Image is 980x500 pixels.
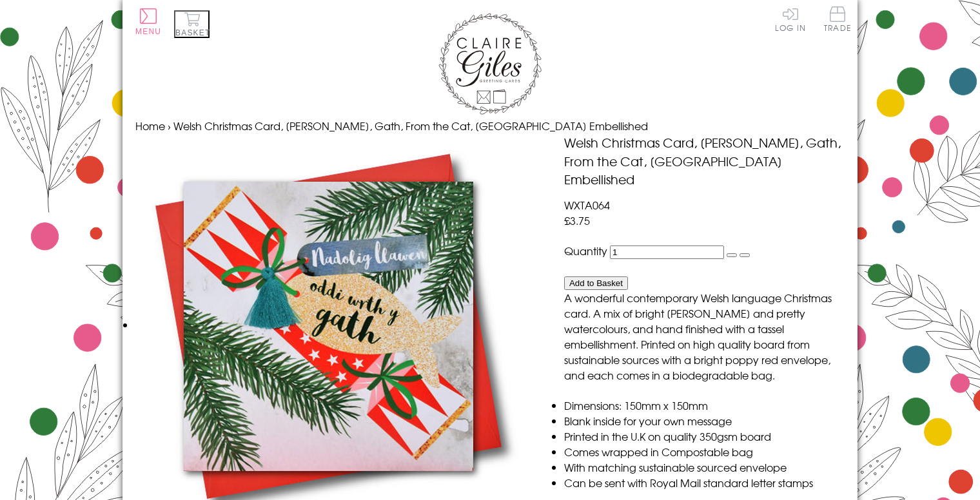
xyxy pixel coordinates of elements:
button: Menu [135,8,161,36]
a: Home [135,118,165,133]
h1: Welsh Christmas Card, [PERSON_NAME], Gath, From the Cat, [GEOGRAPHIC_DATA] Embellished [564,133,845,189]
button: Basket [174,10,210,38]
span: Trade [824,6,851,32]
li: Comes wrapped in Compostable bag [564,444,845,459]
span: Menu [135,27,161,36]
button: Add to Basket [564,276,628,290]
p: A wonderful contemporary Welsh language Christmas card. A mix of bright [PERSON_NAME] and pretty ... [564,290,845,383]
a: Log In [775,6,806,32]
span: WXTA064 [564,197,610,213]
li: With matching sustainable sourced envelope [564,459,845,475]
li: Blank inside for your own message [564,413,845,428]
span: › [168,118,171,133]
img: Claire Giles Greetings Cards [438,13,542,115]
label: Quantity [564,243,607,258]
span: Add to Basket [569,278,623,288]
span: £3.75 [564,213,590,228]
li: Printed in the U.K on quality 350gsm board [564,428,845,444]
nav: breadcrumbs [135,118,845,133]
span: Welsh Christmas Card, [PERSON_NAME], Gath, From the Cat, [GEOGRAPHIC_DATA] Embellished [173,118,648,133]
a: Trade [824,6,851,34]
li: Can be sent with Royal Mail standard letter stamps [564,475,845,490]
li: Dimensions: 150mm x 150mm [564,398,845,413]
